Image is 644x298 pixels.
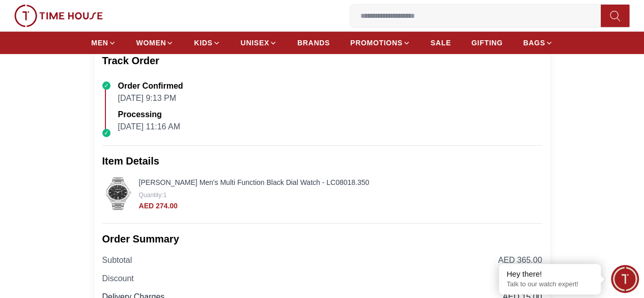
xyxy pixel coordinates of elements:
span: PROMOTIONS [350,38,403,48]
a: MEN [91,34,116,52]
a: BRANDS [297,34,330,52]
div: Chat Widget [611,265,639,293]
a: SALE [431,34,451,52]
a: [PERSON_NAME] Men's Multi Function Black Dial Watch - LC08018.350 [139,178,370,186]
div: Hey there! [507,269,593,279]
p: Subtotal [102,254,132,266]
span: GIFTING [471,38,503,48]
a: UNISEX [241,34,277,52]
a: KIDS [194,34,220,52]
p: Discount [102,273,134,285]
h2: Order Summary [102,232,542,246]
img: ... [14,5,103,27]
a: PROMOTIONS [350,34,410,52]
span: UNISEX [241,38,269,48]
a: WOMEN [136,34,174,52]
img: ... [102,177,135,210]
p: [DATE] 9:13 PM [118,92,183,104]
span: WOMEN [136,38,166,48]
span: SALE [431,38,451,48]
h2: Track Order [102,53,542,68]
span: KIDS [194,38,212,48]
p: Order Confirmed [118,80,183,92]
p: [DATE] 11:16 AM [118,121,180,133]
span: Quantity : 1 [139,192,167,199]
p: Talk to our watch expert! [507,280,593,289]
p: AED 365.00 [498,254,542,266]
a: BAGS [523,34,552,52]
span: BRANDS [297,38,330,48]
span: MEN [91,38,108,48]
h2: Item Details [102,154,542,168]
span: BAGS [523,38,545,48]
p: Processing [118,109,180,121]
a: GIFTING [471,34,503,52]
span: AED 274.00 [139,202,178,210]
